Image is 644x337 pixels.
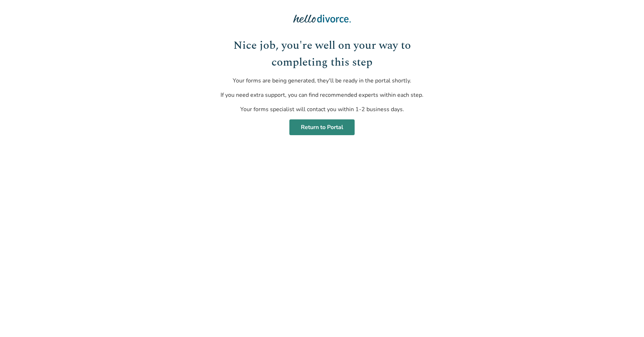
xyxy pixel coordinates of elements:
[289,119,355,135] a: Return to Portal
[608,303,644,337] iframe: Chat Widget
[214,105,430,114] p: Your forms specialist will contact you within 1-2 business days.
[214,76,430,85] p: Your forms are being generated, they'll be ready in the portal shortly.
[214,91,430,99] p: If you need extra support, you can find recommended experts within each step.
[293,11,351,26] img: Hello Divorce Logo
[214,37,430,71] h1: Nice job, you're well on your way to completing this step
